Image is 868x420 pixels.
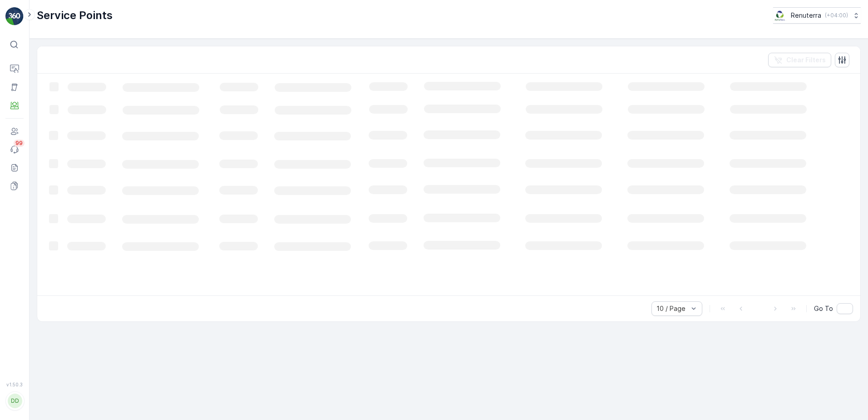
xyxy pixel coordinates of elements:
div: DD [8,394,22,408]
button: Renuterra(+04:00) [773,7,861,24]
a: 99 [5,140,24,159]
button: Clear Filters [768,53,831,67]
span: v 1.50.3 [5,382,24,387]
span: Go To [814,304,833,313]
p: 99 [15,140,23,147]
p: Service Points [37,8,113,23]
button: DD [5,389,24,413]
img: Screenshot_2024-07-26_at_13.33.01.png [773,10,787,20]
p: Clear Filters [786,55,826,65]
p: Renuterra [791,11,821,20]
img: logo [5,7,24,25]
p: ( +04:00 ) [825,12,848,19]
